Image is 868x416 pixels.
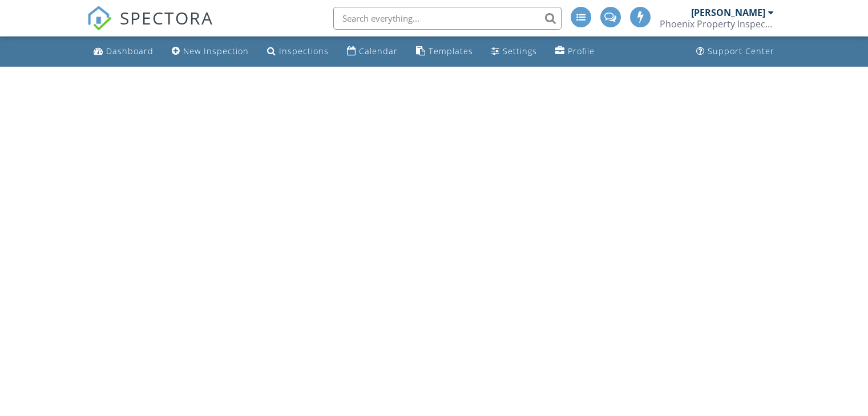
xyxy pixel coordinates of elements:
div: Phoenix Property Inspections A-Z [660,18,774,30]
a: New Inspection [167,41,253,62]
a: Dashboard [89,41,158,62]
div: Dashboard [106,46,154,56]
a: Support Center [692,41,779,62]
div: [PERSON_NAME] [691,7,765,18]
div: Settings [503,46,537,56]
div: Templates [429,46,473,56]
a: Company Profile [551,41,599,62]
div: New Inspection [183,46,249,56]
img: The Best Home Inspection Software - Spectora [87,6,112,31]
a: Templates [411,41,478,62]
div: Inspections [279,46,329,56]
a: Calendar [342,41,402,62]
div: Calendar [359,46,398,56]
span: SPECTORA [120,6,213,30]
div: Profile [568,46,595,56]
a: SPECTORA [87,15,213,39]
input: Search everything... [333,7,562,30]
a: Inspections [263,41,333,62]
a: Settings [487,41,542,62]
div: Support Center [708,46,774,56]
